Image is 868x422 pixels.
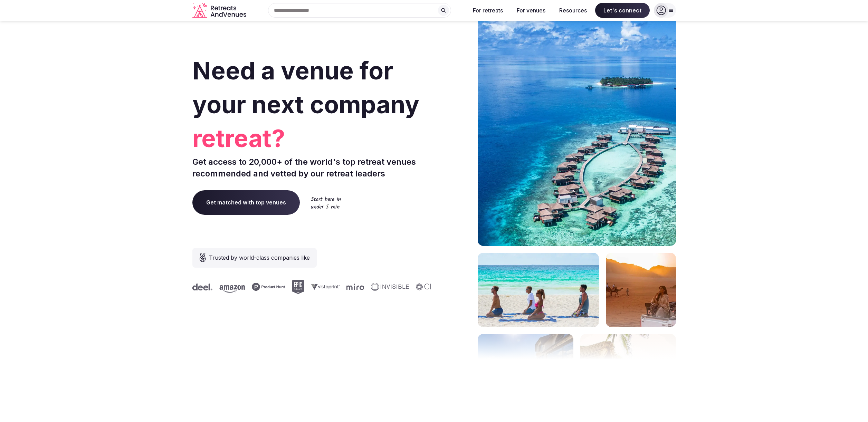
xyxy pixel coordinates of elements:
[311,196,341,209] img: Start here in under 5 min
[371,283,409,291] svg: Invisible company logo
[595,3,650,18] span: Let's connect
[192,156,431,179] p: Get access to 20,000+ of the world's top retreat venues recommended and vetted by our retreat lea...
[192,3,248,18] a: Visit the homepage
[192,3,248,18] svg: Retreats and Venues company logo
[192,190,300,214] a: Get matched with top venues
[209,253,310,262] span: Trusted by world-class companies like
[192,122,431,155] span: retreat?
[467,3,508,18] button: For retreats
[606,253,676,327] img: woman sitting in back of truck with camels
[511,3,551,18] button: For venues
[554,3,592,18] button: Resources
[311,284,339,290] svg: Vistaprint company logo
[192,284,212,290] svg: Deel company logo
[478,253,599,327] img: yoga on tropical beach
[192,56,419,119] span: Need a venue for your next company
[346,284,364,290] svg: Miro company logo
[292,280,304,294] svg: Epic Games company logo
